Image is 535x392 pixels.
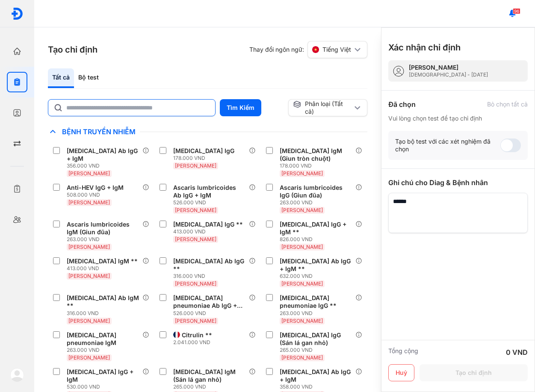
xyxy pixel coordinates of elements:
[68,318,110,324] span: [PERSON_NAME]
[280,236,355,243] div: 826.000 VND
[280,347,355,354] div: 265.000 VND
[388,364,414,381] button: Huỷ
[173,199,249,206] div: 526.000 VND
[67,383,142,390] div: 530.000 VND
[67,331,139,347] div: [MEDICAL_DATA] pneumoniae IgM
[280,221,352,236] div: [MEDICAL_DATA] IgG + IgM **
[388,115,528,122] div: Vui lòng chọn test để tạo chỉ định
[173,273,249,280] div: 316.000 VND
[182,331,212,339] div: Citrulin **
[173,228,246,235] div: 413.000 VND
[280,331,352,347] div: [MEDICAL_DATA] IgG (Sán lá gan nhỏ)
[68,244,110,250] span: [PERSON_NAME]
[281,354,323,361] span: [PERSON_NAME]
[280,162,355,169] div: 178.000 VND
[513,8,520,14] span: 96
[58,127,140,136] span: Bệnh Truyền Nhiễm
[173,221,243,228] div: [MEDICAL_DATA] IgG **
[322,46,351,53] span: Tiếng Việt
[67,221,139,236] div: Ascaris lumbricoides IgM (Giun đũa)
[67,192,127,198] div: 508.000 VND
[48,68,74,88] div: Tất cả
[68,170,110,177] span: [PERSON_NAME]
[388,177,528,188] div: Ghi chú cho Diag & Bệnh nhân
[67,294,139,309] div: [MEDICAL_DATA] Ab IgM **
[280,310,355,317] div: 263.000 VND
[420,364,528,381] button: Tạo chỉ định
[293,100,352,115] div: Phân loại (Tất cả)
[280,199,355,206] div: 263.000 VND
[173,257,245,273] div: [MEDICAL_DATA] Ab IgG **
[175,207,216,213] span: [PERSON_NAME]
[409,64,488,71] div: [PERSON_NAME]
[67,147,139,162] div: [MEDICAL_DATA] Ab IgG + IgM
[68,354,110,361] span: [PERSON_NAME]
[173,339,216,346] div: 2.041.000 VND
[388,99,416,109] div: Đã chọn
[409,71,488,78] div: [DEMOGRAPHIC_DATA] - [DATE]
[280,294,352,309] div: [MEDICAL_DATA] pneumoniae IgG **
[280,184,352,199] div: Ascaris lumbricoides IgG (Giun đũa)
[281,318,323,324] span: [PERSON_NAME]
[280,368,352,383] div: [MEDICAL_DATA] Ab IgG + IgM
[74,68,103,88] div: Bộ test
[67,257,138,265] div: [MEDICAL_DATA] IgM **
[173,147,234,155] div: [MEDICAL_DATA] IgG
[280,257,352,273] div: [MEDICAL_DATA] Ab IgG + IgM **
[67,236,142,243] div: 263.000 VND
[395,138,500,153] div: Tạo bộ test với các xét nghiệm đã chọn
[175,162,216,169] span: [PERSON_NAME]
[68,199,110,206] span: [PERSON_NAME]
[173,184,245,199] div: Ascaris lumbricoides Ab IgG + IgM
[281,207,323,213] span: [PERSON_NAME]
[281,170,323,177] span: [PERSON_NAME]
[280,383,355,390] div: 358.000 VND
[280,273,355,280] div: 632.000 VND
[175,280,216,287] span: [PERSON_NAME]
[67,184,124,192] div: Anti-HEV IgG + IgM
[175,318,216,324] span: [PERSON_NAME]
[249,41,367,58] div: Thay đổi ngôn ngữ:
[175,236,216,242] span: [PERSON_NAME]
[173,155,238,162] div: 178.000 VND
[173,383,249,390] div: 265.000 VND
[280,147,352,162] div: [MEDICAL_DATA] IgM (Giun tròn chuột)
[281,244,323,250] span: [PERSON_NAME]
[173,310,249,317] div: 526.000 VND
[388,41,461,53] h3: Xác nhận chỉ định
[281,280,323,287] span: [PERSON_NAME]
[10,368,24,382] img: logo
[67,368,139,383] div: [MEDICAL_DATA] IgG + IgM
[506,347,528,357] div: 0 VND
[173,294,245,309] div: [MEDICAL_DATA] pneumoniae Ab IgG + IgM **
[67,265,141,272] div: 413.000 VND
[67,162,142,169] div: 356.000 VND
[388,347,418,357] div: Tổng cộng
[68,273,110,279] span: [PERSON_NAME]
[220,99,261,116] button: Tìm Kiếm
[173,368,245,383] div: [MEDICAL_DATA] IgM (Sán lá gan nhỏ)
[67,310,142,317] div: 316.000 VND
[48,44,98,56] h3: Tạo chỉ định
[11,7,24,20] img: logo
[67,347,142,354] div: 263.000 VND
[487,100,528,108] div: Bỏ chọn tất cả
